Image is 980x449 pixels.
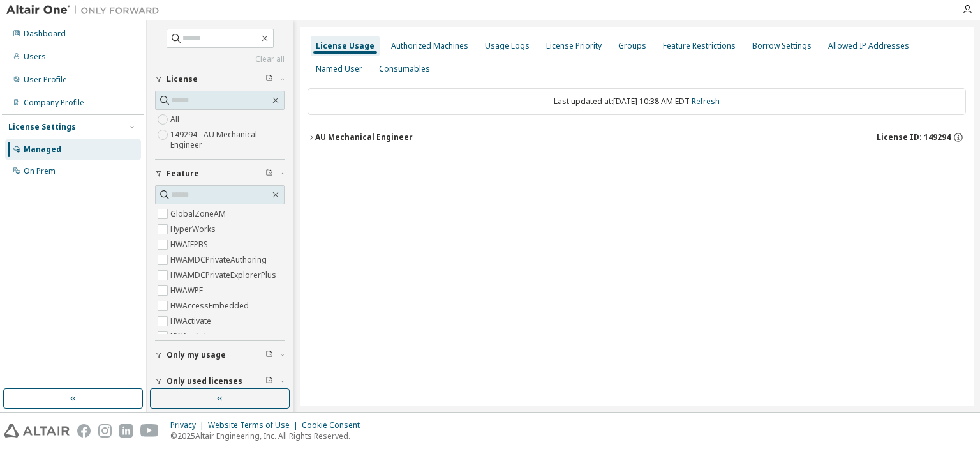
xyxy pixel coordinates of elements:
img: Altair One [6,4,166,17]
span: Clear filter [265,169,273,179]
img: facebook.svg [77,424,91,438]
img: linkedin.svg [119,424,133,438]
div: Website Terms of Use [208,420,302,430]
span: Only used licenses [167,376,242,386]
div: Allowed IP Addresses [828,41,909,51]
label: 149294 - AU Mechanical Engineer [170,127,285,153]
button: AU Mechanical EngineerLicense ID: 149294 [308,123,966,151]
div: License Settings [8,122,76,132]
span: Only my usage [167,350,226,360]
div: Authorized Machines [391,41,468,51]
div: Groups [618,41,646,51]
a: Refresh [692,96,720,107]
label: HWAMDCPrivateExplorerPlus [170,268,279,283]
div: On Prem [24,166,56,176]
button: Only my usage [155,341,285,369]
p: © 2025 Altair Engineering, Inc. All Rights Reserved. [170,430,367,441]
img: youtube.svg [140,424,159,438]
span: License ID: 149294 [877,132,951,142]
div: Privacy [170,420,208,430]
label: HWAMDCPrivateAuthoring [170,252,269,268]
span: Clear filter [265,350,273,360]
img: altair_logo.svg [4,424,70,438]
div: User Profile [24,75,67,85]
img: instagram.svg [98,424,112,438]
label: HWAccessEmbedded [170,298,251,314]
div: License Priority [546,41,602,51]
div: Dashboard [24,29,66,39]
span: Clear filter [265,74,273,84]
label: HyperWorks [170,222,218,237]
label: HWActivate [170,314,214,329]
div: Feature Restrictions [663,41,736,51]
label: GlobalZoneAM [170,206,228,222]
span: License [167,74,198,84]
div: Cookie Consent [302,420,367,430]
div: Named User [316,64,362,74]
a: Clear all [155,54,285,65]
div: Borrow Settings [752,41,812,51]
div: AU Mechanical Engineer [315,132,413,142]
button: License [155,65,285,93]
label: HWAcufwh [170,329,211,344]
label: HWAIFPBS [170,237,211,252]
span: Feature [167,169,199,179]
label: All [170,112,182,127]
div: Company Profile [24,98,84,108]
div: Managed [24,144,61,155]
span: Clear filter [265,376,273,386]
div: Usage Logs [485,41,530,51]
div: License Usage [316,41,375,51]
div: Last updated at: [DATE] 10:38 AM EDT [308,88,966,115]
label: HWAWPF [170,283,205,298]
button: Only used licenses [155,367,285,395]
div: Users [24,52,46,62]
div: Consumables [379,64,430,74]
button: Feature [155,160,285,188]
